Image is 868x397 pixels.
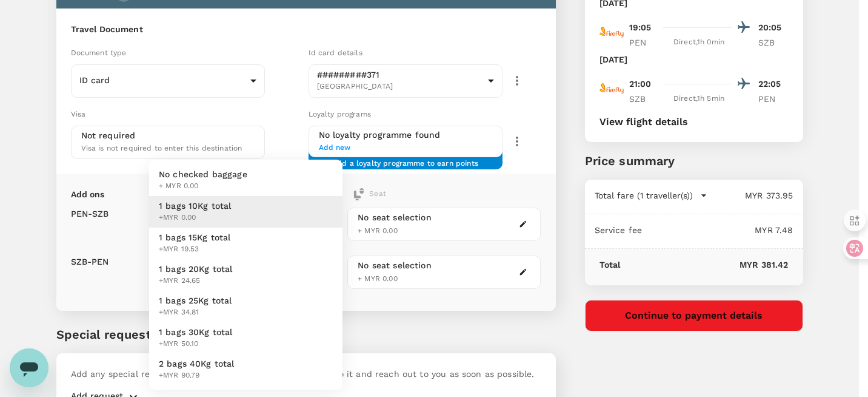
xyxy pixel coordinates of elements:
[159,326,233,338] span: 1 bags 30Kg total
[159,307,232,319] span: +MYR 34.81
[159,243,231,256] span: +MYR 19.53
[159,168,247,180] span: No checked baggage
[159,263,233,275] span: 1 bags 20Kg total
[159,212,232,224] span: +MYR 0.00
[159,294,232,307] span: 1 bags 25Kg total
[159,358,235,370] span: 2 bags 40Kg total
[159,338,233,350] span: +MYR 50.10
[159,200,232,212] span: 1 bags 10Kg total
[159,231,231,243] span: 1 bags 15Kg total
[159,370,235,382] span: +MYR 90.79
[159,180,247,192] span: + MYR 0.00
[159,275,233,287] span: +MYR 24.65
